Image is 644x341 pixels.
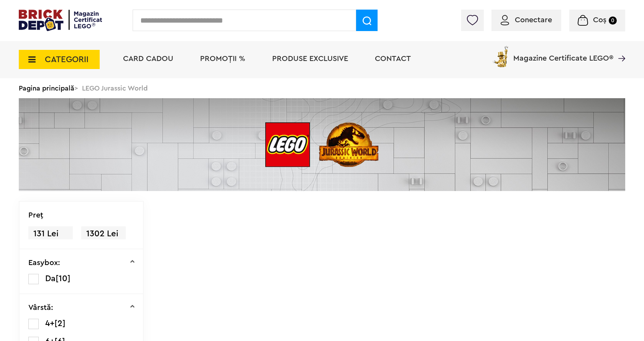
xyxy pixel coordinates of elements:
[19,78,625,98] div: > LEGO Jurassic World
[513,44,613,62] span: Magazine Certificate LEGO®
[45,319,54,328] span: 4+
[45,274,56,283] span: Da
[28,304,53,311] p: Vârstă:
[28,226,73,241] span: 131 Lei
[593,16,606,24] span: Coș
[56,274,71,283] span: [10]
[81,226,126,241] span: 1302 Lei
[54,319,66,328] span: [2]
[613,44,625,52] a: Magazine Certificate LEGO®
[515,16,552,24] span: Conectare
[123,55,173,63] a: Card Cadou
[19,98,625,191] img: LEGO Jurassic World
[272,55,348,63] a: Produse exclusive
[200,55,245,63] a: PROMOȚII %
[609,16,617,25] small: 0
[28,211,43,219] p: Preţ
[45,55,89,64] span: CATEGORII
[19,85,74,92] a: Pagina principală
[375,55,411,63] a: Contact
[501,16,552,24] a: Conectare
[28,259,60,267] p: Easybox:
